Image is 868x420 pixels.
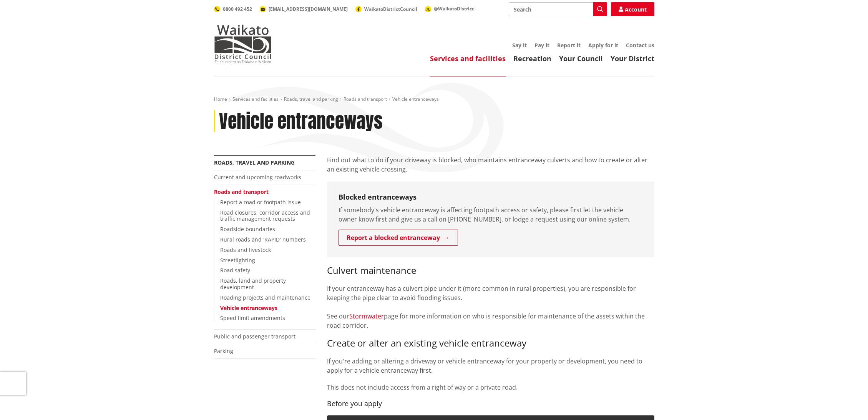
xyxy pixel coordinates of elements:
a: Public and passenger transport [214,333,295,340]
a: Contact us [626,42,654,49]
a: Account [611,2,654,16]
p: This does not include access from a right of way or a private road. [327,383,654,392]
p: If you're adding or altering a driveway or vehicle entranceway for your property or development, ... [327,357,654,375]
a: 0800 492 452 [214,6,252,12]
img: Waikato District Council - Te Kaunihera aa Takiwaa o Waikato [214,25,272,63]
a: Home [214,96,227,102]
a: Roads, land and property development [220,277,286,291]
a: Pay it [534,42,549,49]
a: Roadside boundaries [220,225,275,233]
h3: Create or alter an existing vehicle entranceway [327,338,654,349]
a: Recreation [513,54,551,63]
a: Services and facilities [232,96,279,102]
input: Search input [509,2,607,16]
h4: Before you apply [327,400,654,408]
a: Your Council [559,54,603,63]
a: Roading projects and maintenance [220,294,310,301]
nav: breadcrumb [214,96,654,103]
p: Find out what to do if your driveway is blocked, who maintains entranceway culverts and how to cr... [327,155,654,174]
a: WaikatoDistrictCouncil [355,6,417,12]
a: Vehicle entranceways [220,304,277,312]
a: Roads and transport [344,96,387,102]
a: Road safety [220,267,250,274]
a: Parking [214,347,233,355]
a: @WaikatoDistrict [425,5,474,12]
a: Stormwater [349,312,384,320]
a: Report a road or footpath issue [220,198,301,206]
a: Roads, travel and parking [214,159,295,166]
a: [EMAIL_ADDRESS][DOMAIN_NAME] [260,6,348,12]
a: Services and facilities [430,54,506,63]
p: If somebody's vehicle entranceway is affecting footpath access or safety, please first let the ve... [339,205,643,224]
a: Current and upcoming roadworks [214,173,301,181]
h3: Blocked entranceways [339,193,643,202]
h3: Culvert maintenance [327,265,654,276]
a: Report a blocked entranceway [339,230,458,246]
a: Streetlighting [220,257,255,264]
a: Roads and livestock [220,246,271,253]
span: WaikatoDistrictCouncil [364,6,417,12]
span: Vehicle entranceways [392,96,439,102]
a: Speed limit amendments [220,314,285,322]
a: Report it [557,42,581,49]
span: @WaikatoDistrict [434,5,474,12]
span: [EMAIL_ADDRESS][DOMAIN_NAME] [269,6,348,12]
a: Say it [512,42,527,49]
a: Road closures, corridor access and traffic management requests [220,209,310,223]
a: Apply for it [588,42,618,49]
a: Roads, travel and parking [284,96,338,102]
span: 0800 492 452 [223,6,252,12]
a: Rural roads and 'RAPID' numbers [220,236,306,243]
h1: Vehicle entranceways [219,110,383,133]
p: If your entranceway has a culvert pipe under it (more common in rural properties), you are respon... [327,284,654,330]
a: Roads and transport [214,188,269,195]
a: Your District [611,54,654,63]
